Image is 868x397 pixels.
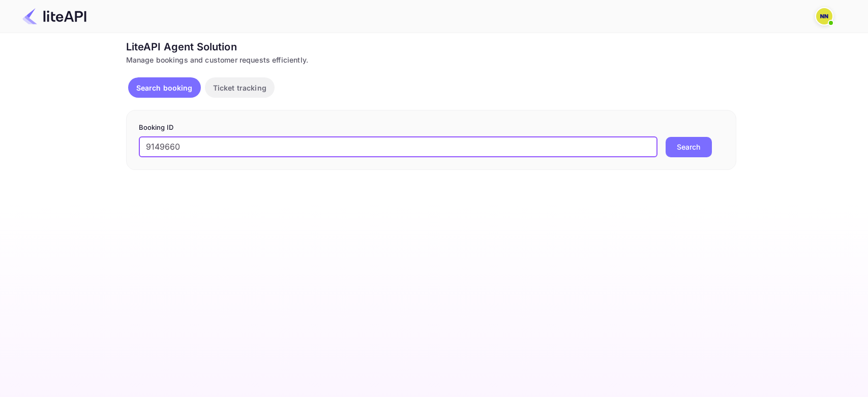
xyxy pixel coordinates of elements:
div: Manage bookings and customer requests efficiently. [126,54,736,65]
img: LiteAPI Logo [22,8,86,24]
p: Search booking [136,82,193,93]
p: Booking ID [139,123,724,133]
button: Search [666,137,712,157]
div: LiteAPI Agent Solution [126,39,736,54]
img: N/A N/A [816,8,832,24]
p: Ticket tracking [213,82,266,93]
input: Enter Booking ID (e.g., 63782194) [139,137,657,157]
